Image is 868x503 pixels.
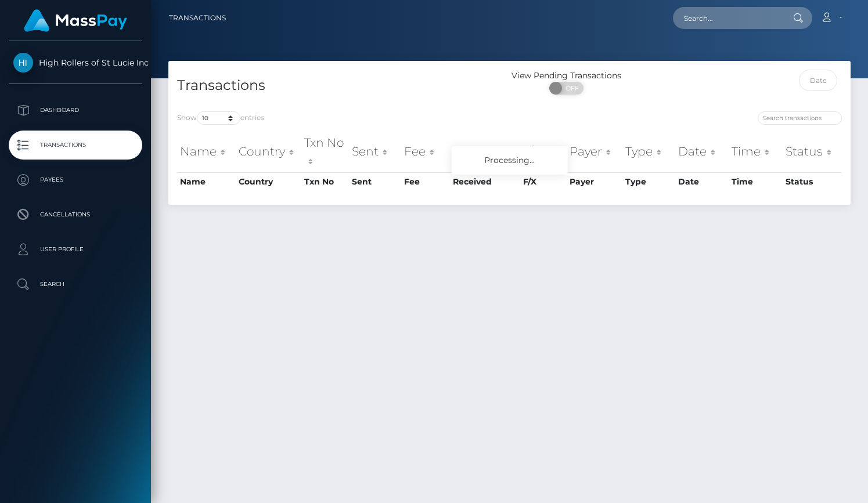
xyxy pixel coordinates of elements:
th: Country [236,172,301,191]
th: Sent [349,131,401,172]
input: Date filter [799,70,837,91]
a: User Profile [9,235,142,264]
th: Name [177,172,236,191]
th: F/X [520,172,567,191]
th: Fee [401,131,450,172]
th: Time [729,172,783,191]
a: Search [9,270,142,299]
input: Search transactions [758,111,842,125]
label: Show entries [177,111,264,125]
th: Status [783,172,842,191]
th: Fee [401,172,450,191]
div: View Pending Transactions [510,70,624,82]
th: Received [450,172,520,191]
th: Type [622,172,675,191]
th: Name [177,131,236,172]
img: MassPay Logo [24,9,127,32]
th: Date [675,172,729,191]
p: User Profile [13,241,138,258]
th: Country [236,131,301,172]
p: Transactions [13,136,138,154]
th: Sent [349,172,401,191]
span: OFF [556,82,585,95]
a: Transactions [169,6,226,30]
th: Received [450,131,520,172]
th: Payer [567,172,623,191]
input: Search... [673,7,782,29]
th: Txn No [301,131,349,172]
a: Payees [9,165,142,194]
th: Status [783,131,842,172]
img: High Rollers of St Lucie Inc [13,53,33,73]
h4: Transactions [177,75,501,96]
th: Type [622,131,675,172]
div: Processing... [452,146,568,175]
select: Showentries [197,111,240,125]
th: Time [729,131,783,172]
th: Date [675,131,729,172]
th: F/X [520,131,567,172]
p: Dashboard [13,102,138,119]
a: Cancellations [9,200,142,229]
a: Transactions [9,131,142,160]
th: Txn No [301,172,349,191]
a: Dashboard [9,96,142,125]
p: Payees [13,171,138,189]
p: Cancellations [13,206,138,223]
th: Payer [567,131,623,172]
p: Search [13,276,138,293]
span: High Rollers of St Lucie Inc [9,57,142,68]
